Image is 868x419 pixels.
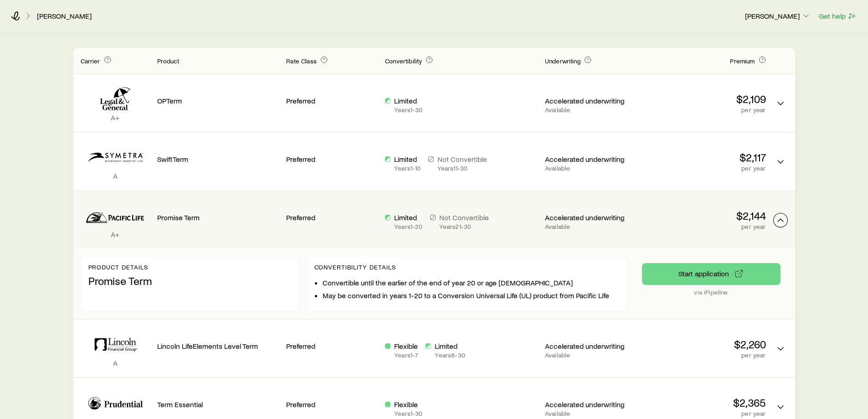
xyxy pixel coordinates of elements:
[394,213,422,222] p: Limited
[545,341,637,351] p: Accelerated underwriting
[394,410,422,417] p: Years 1 - 30
[157,155,279,164] p: SwiftTerm
[545,165,637,172] p: Available
[323,291,620,300] li: May be converted in years 1-20 to a Conversion Universal Life (UL) product from Pacific Life
[745,11,811,21] p: [PERSON_NAME]
[545,96,637,105] p: Accelerated underwriting
[644,165,766,172] p: per year
[644,151,766,164] p: $2,117
[545,410,637,417] p: Available
[644,396,766,409] p: $2,365
[385,57,422,65] span: Convertibility
[157,341,279,351] p: Lincoln LifeElements Level Term
[157,57,180,65] span: Product
[286,155,378,164] p: Preferred
[394,155,421,164] p: Limited
[644,93,766,105] p: $2,109
[286,57,317,65] span: Rate Class
[314,264,620,271] p: Convertibility Details
[81,358,150,367] p: A
[545,213,637,222] p: Accelerated underwriting
[435,352,465,359] p: Years 8 - 30
[88,274,292,287] p: Promise Term
[394,352,418,359] p: Years 1 - 7
[545,57,580,65] span: Underwriting
[545,352,637,359] p: Available
[81,171,150,181] p: A
[435,341,465,351] p: Limited
[88,264,292,271] p: Product details
[644,223,766,230] p: per year
[286,400,378,409] p: Preferred
[36,12,92,21] a: [PERSON_NAME]
[394,106,422,114] p: Years 1 - 30
[394,400,422,409] p: Flexible
[437,155,487,164] p: Not Convertible
[730,57,755,65] span: Premium
[394,96,422,105] p: Limited
[644,106,766,114] p: per year
[157,96,279,105] p: OPTerm
[81,230,150,239] p: A+
[394,341,418,351] p: Flexible
[642,263,781,285] button: via iPipeline
[394,165,421,172] p: Years 1 - 10
[439,213,489,222] p: Not Convertible
[818,11,857,21] button: Get help
[157,400,279,409] p: Term Essential
[545,400,637,409] p: Accelerated underwriting
[439,223,489,230] p: Years 21 - 30
[286,213,378,222] p: Preferred
[81,57,100,65] span: Carrier
[644,338,766,351] p: $2,260
[286,341,378,351] p: Preferred
[644,209,766,222] p: $2,144
[545,223,637,230] p: Available
[745,11,811,22] button: [PERSON_NAME]
[545,106,637,114] p: Available
[644,352,766,359] p: per year
[437,165,487,172] p: Years 11 - 30
[545,155,637,164] p: Accelerated underwriting
[323,278,620,287] li: Convertible until the earlier of the end of year 20 or age [DEMOGRAPHIC_DATA]
[642,289,781,296] p: via iPipeline
[157,213,279,222] p: Promise Term
[644,410,766,417] p: per year
[394,223,422,230] p: Years 1 - 20
[81,113,150,122] p: A+
[286,96,378,105] p: Preferred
